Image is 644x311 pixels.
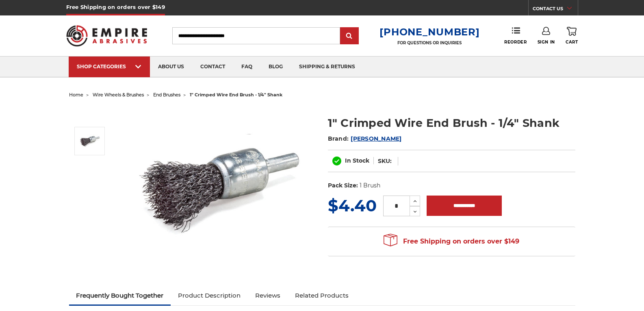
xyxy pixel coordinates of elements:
[378,157,392,165] dt: SKU:
[248,287,288,304] a: Reviews
[351,135,401,142] a: [PERSON_NAME]
[69,287,171,304] a: Frequently Bought Together
[139,107,301,270] img: 1" Crimped Wire End Brush - 1/4" Shank
[233,57,260,77] a: faq
[379,26,479,38] a: [PHONE_NUMBER]
[77,63,142,70] div: SHOP CATEGORIES
[341,28,358,44] input: Submit
[80,131,100,151] img: 1" Crimped Wire End Brush - 1/4" Shank
[328,135,349,142] span: Brand:
[328,181,358,190] dt: Pack Size:
[538,39,555,45] span: Sign In
[291,57,363,77] a: shipping & returns
[150,57,192,77] a: about us
[504,39,527,45] span: Reorder
[66,20,147,52] img: Empire Abrasives
[566,39,578,45] span: Cart
[504,27,527,44] a: Reorder
[171,287,248,304] a: Product Description
[533,4,578,15] a: CONTACT US
[69,92,83,98] a: home
[288,287,356,304] a: Related Products
[260,57,291,77] a: blog
[345,157,369,164] span: In Stock
[379,40,479,46] p: FOR QUESTIONS OR INQUIRIES
[360,181,380,190] dd: 1 Brush
[190,92,282,98] span: 1" crimped wire end brush - 1/4" shank
[328,196,377,215] span: $4.40
[153,92,180,98] a: end brushes
[328,115,575,131] h1: 1" Crimped Wire End Brush - 1/4" Shank
[566,27,578,45] a: Cart
[384,233,519,250] span: Free Shipping on orders over $149
[192,57,233,77] a: contact
[93,92,144,98] a: wire wheels & brushes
